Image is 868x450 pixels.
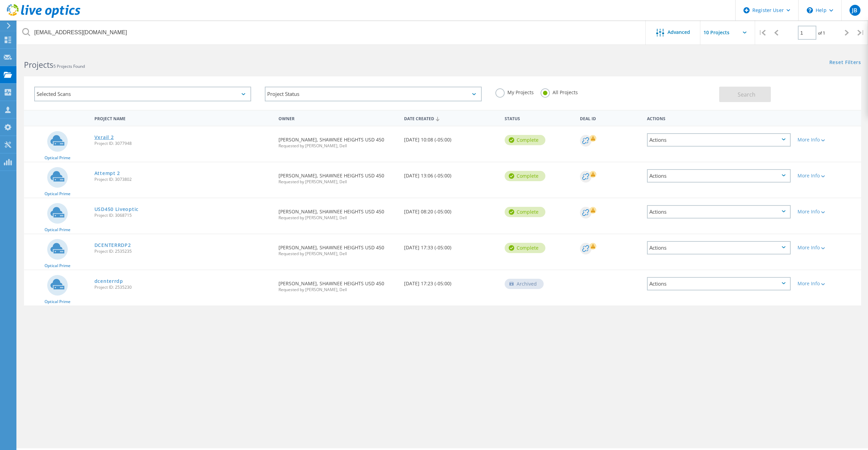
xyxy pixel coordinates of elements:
[265,87,482,101] div: Project Status
[495,88,534,95] label: My Projects
[94,243,131,248] a: DCENTERRDP2
[275,198,401,227] div: [PERSON_NAME], SHAWNEE HEIGHTS USD 450
[798,281,858,286] div: More Info
[94,213,272,217] span: Project ID: 3068715
[401,270,501,293] div: [DATE] 17:23 (-05:00)
[94,249,272,253] span: Project ID: 2535235
[505,279,544,289] div: Archived
[755,21,769,45] div: |
[94,135,114,140] a: Vxrail 2
[94,171,120,176] a: Attempt 2
[275,126,401,155] div: [PERSON_NAME], SHAWNEE HEIGHTS USD 450
[807,7,813,13] svg: \n
[719,87,771,102] button: Search
[7,14,80,19] a: Live Optics Dashboard
[401,234,501,257] div: [DATE] 17:33 (-05:00)
[44,300,70,304] span: Optical Prime
[576,112,644,124] div: Deal Id
[647,169,791,183] div: Actions
[647,277,791,290] div: Actions
[501,112,576,124] div: Status
[91,112,275,124] div: Project Name
[818,30,825,36] span: of 1
[738,91,755,98] span: Search
[541,88,578,95] label: All Projects
[94,141,272,146] span: Project ID: 3077948
[275,162,401,191] div: [PERSON_NAME], SHAWNEE HEIGHTS USD 450
[278,144,397,148] span: Requested by [PERSON_NAME], Dell
[401,198,501,221] div: [DATE] 08:20 (-05:00)
[94,177,272,182] span: Project ID: 3073802
[798,137,858,142] div: More Info
[798,245,858,250] div: More Info
[647,133,791,147] div: Actions
[668,30,690,35] span: Advanced
[854,21,868,45] div: |
[401,112,501,125] div: Date Created
[94,207,139,212] a: USD450 Liveoptic
[852,8,857,13] span: JB
[94,279,123,284] a: dcenterrdp
[17,21,646,45] input: Search projects by name, owner, ID, company, etc
[647,241,791,254] div: Actions
[505,243,545,253] div: Complete
[44,192,70,196] span: Optical Prime
[24,59,53,70] b: Projects
[644,112,794,124] div: Actions
[44,228,70,232] span: Optical Prime
[798,209,858,214] div: More Info
[275,270,401,299] div: [PERSON_NAME], SHAWNEE HEIGHTS USD 450
[505,171,545,181] div: Complete
[278,288,397,292] span: Requested by [PERSON_NAME], Dell
[275,234,401,263] div: [PERSON_NAME], SHAWNEE HEIGHTS USD 450
[401,162,501,185] div: [DATE] 13:06 (-05:00)
[278,252,397,256] span: Requested by [PERSON_NAME], Dell
[278,216,397,220] span: Requested by [PERSON_NAME], Dell
[505,207,545,217] div: Complete
[798,173,858,178] div: More Info
[94,285,272,289] span: Project ID: 2535230
[401,126,501,149] div: [DATE] 10:08 (-05:00)
[34,87,251,101] div: Selected Scans
[505,135,545,145] div: Complete
[44,156,70,160] span: Optical Prime
[647,205,791,218] div: Actions
[44,264,70,268] span: Optical Prime
[278,180,397,184] span: Requested by [PERSON_NAME], Dell
[275,112,401,124] div: Owner
[829,60,861,66] a: Reset Filters
[53,63,85,69] span: 5 Projects Found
